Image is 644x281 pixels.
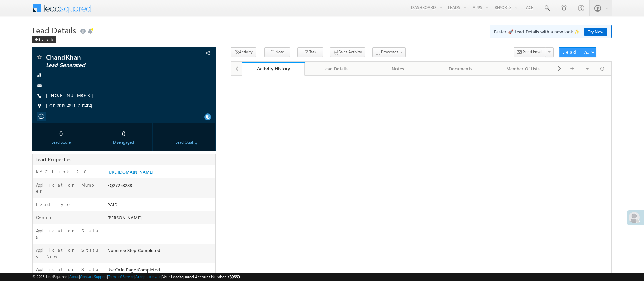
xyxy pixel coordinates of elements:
[330,47,365,57] button: Sales Activity
[46,62,161,69] span: Lead Generated
[36,247,99,259] label: Application Status New
[162,274,240,279] span: Your Leadsquared Account Number is
[107,215,142,221] span: [PERSON_NAME]
[372,47,406,57] button: Processes
[80,274,107,279] a: Contact Support
[32,274,240,280] span: © 2025 LeadSquared | | | | |
[429,62,492,76] a: Documents
[381,49,398,54] span: Processes
[106,182,215,191] div: EQ27253288
[34,127,88,139] div: 0
[69,274,79,279] a: About
[107,169,153,175] a: [URL][DOMAIN_NAME]
[497,65,548,73] div: Member Of Lists
[492,62,554,76] a: Member Of Lists
[46,103,96,109] span: [GEOGRAPHIC_DATA]
[35,156,71,163] span: Lead Properties
[305,62,367,76] a: Lead Details
[514,47,546,57] button: Send Email
[96,127,151,139] div: 0
[523,49,542,55] span: Send Email
[46,92,97,98] a: [PHONE_NUMBER]
[32,36,60,42] a: Back
[159,127,214,139] div: --
[372,65,423,73] div: Notes
[36,182,99,194] label: Application Number
[229,274,240,279] span: 39660
[106,247,215,257] div: Nominee Step Completed
[108,274,134,279] a: Terms of Service
[242,62,305,76] a: Activity History
[231,47,256,57] button: Activity
[36,228,99,240] label: Application Status
[310,65,361,73] div: Lead Details
[264,47,290,57] button: Note
[36,214,52,221] label: Owner
[32,36,56,43] div: Back
[247,65,299,72] div: Activity History
[367,62,429,76] a: Notes
[32,24,76,35] span: Lead Details
[494,28,607,35] span: Faster 🚀 Lead Details with a new look ✨
[36,169,91,175] label: KYC link 2_0
[106,201,215,211] div: PAID
[159,139,214,145] div: Lead Quality
[297,47,323,57] button: Task
[34,139,88,145] div: Lead Score
[135,274,161,279] a: Acceptable Use
[562,49,591,55] div: Lead Actions
[46,54,161,60] span: ChandKhan
[435,65,486,73] div: Documents
[36,201,71,207] label: Lead Type
[96,139,151,145] div: Disengaged
[584,28,607,36] a: Try Now
[106,266,215,276] div: UserInfo Page Completed
[559,47,596,57] button: Lead Actions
